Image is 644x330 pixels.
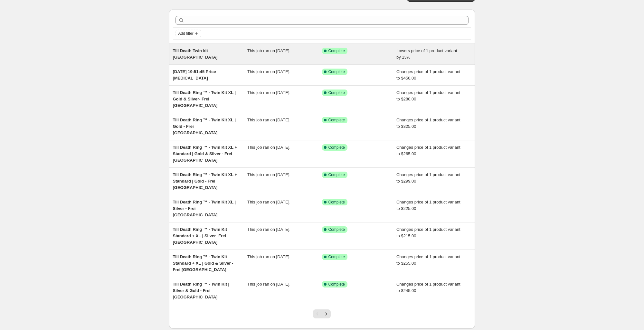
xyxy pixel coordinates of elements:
span: Till Death Ring ™ - Twin Kit Standard + XL | Gold & Silver - Frei [GEOGRAPHIC_DATA] [173,254,233,272]
span: Complete [328,200,345,205]
span: Complete [328,145,345,150]
span: Add filter [178,31,194,36]
span: Complete [328,69,345,74]
span: Till Death Twin kit [GEOGRAPHIC_DATA] [173,48,218,60]
span: Changes price of 1 product variant to $225.00 [396,200,460,211]
span: This job ran on [DATE]. [247,254,290,259]
span: Till Death Ring ™ - Twin Kit XL | Silver - Frei [GEOGRAPHIC_DATA] [173,200,236,217]
button: Add filter [175,30,201,37]
span: Lowers price of 1 product variant by 13% [396,48,457,60]
span: Complete [328,90,345,95]
span: Complete [328,254,345,259]
span: Complete [328,227,345,232]
span: Changes price of 1 product variant to $255.00 [396,254,460,266]
span: This job ran on [DATE]. [247,172,290,177]
span: Till Death Ring ™ - Twin Kit XL + Standard | Gold & Silver - Frei [GEOGRAPHIC_DATA] [173,145,237,163]
span: Changes price of 1 product variant to $280.00 [396,90,460,101]
span: Changes price of 1 product variant to $450.00 [396,69,460,80]
span: Complete [328,282,345,287]
span: Till Death Ring ™ - Twin Kit XL | Gold & Silver- Frei [GEOGRAPHIC_DATA] [173,90,236,108]
span: Till Death Ring ™ - Twin Kit Standard + XL | Silver- Frei [GEOGRAPHIC_DATA] [173,227,227,245]
span: This job ran on [DATE]. [247,69,290,74]
span: This job ran on [DATE]. [247,48,290,53]
span: This job ran on [DATE]. [247,118,290,122]
span: Complete [328,118,345,123]
span: This job ran on [DATE]. [247,282,290,287]
span: Changes price of 1 product variant to $215.00 [396,227,460,238]
span: Changes price of 1 product variant to $299.00 [396,172,460,184]
span: Till Death Ring ™ - Twin Kit | Silver & Gold - Frei [GEOGRAPHIC_DATA] [173,282,230,299]
span: Changes price of 1 product variant to $265.00 [396,145,460,156]
button: Next [322,309,331,318]
span: This job ran on [DATE]. [247,145,290,150]
span: This job ran on [DATE]. [247,227,290,232]
span: Till Death Ring ™ - Twin Kit XL | Gold - Frei [GEOGRAPHIC_DATA] [173,118,236,135]
span: This job ran on [DATE]. [247,90,290,95]
span: Complete [328,172,345,177]
span: Till Death Ring ™ - Twin Kit XL + Standard | Gold - Frei [GEOGRAPHIC_DATA] [173,172,237,190]
span: Changes price of 1 product variant to $325.00 [396,118,460,129]
span: Changes price of 1 product variant to $245.00 [396,282,460,293]
span: Complete [328,48,345,53]
span: [DATE] 19:51:45 Price [MEDICAL_DATA] [173,69,216,80]
span: This job ran on [DATE]. [247,200,290,204]
nav: Pagination [313,309,331,318]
